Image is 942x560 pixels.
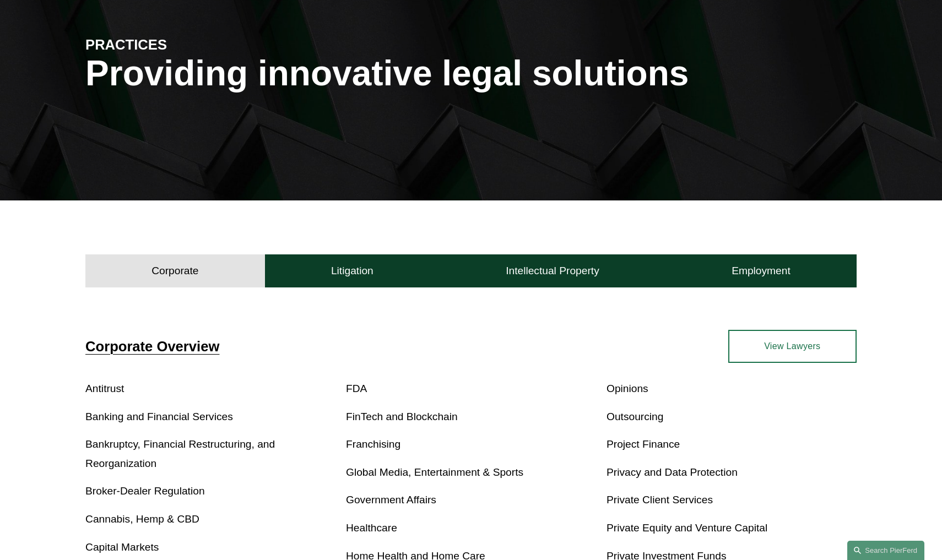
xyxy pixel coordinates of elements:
[346,411,458,422] a: FinTech and Blockchain
[346,494,436,505] a: Government Affairs
[607,438,680,450] a: Project Finance
[607,466,738,478] a: Privacy and Data Protection
[85,438,275,469] a: Bankruptcy, Financial Restructuring, and Reorganization
[732,264,791,278] h4: Employment
[85,541,159,553] a: Capital Markets
[847,541,924,560] a: Search this site
[607,522,767,534] a: Private Equity and Venture Capital
[607,383,648,394] a: Opinions
[85,36,278,53] h4: PRACTICES
[85,485,205,497] a: Broker-Dealer Regulation
[85,513,199,525] a: Cannabis, Hemp & CBD
[728,330,857,363] a: View Lawyers
[506,264,599,278] h4: Intellectual Property
[85,411,233,422] a: Banking and Financial Services
[607,494,713,505] a: Private Client Services
[85,339,219,354] a: Corporate Overview
[151,264,198,278] h4: Corporate
[85,53,857,94] h1: Providing innovative legal solutions
[346,383,367,394] a: FDA
[607,411,663,422] a: Outsourcing
[331,264,373,278] h4: Litigation
[85,383,124,394] a: Antitrust
[346,438,400,450] a: Franchising
[346,466,523,478] a: Global Media, Entertainment & Sports
[346,522,397,534] a: Healthcare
